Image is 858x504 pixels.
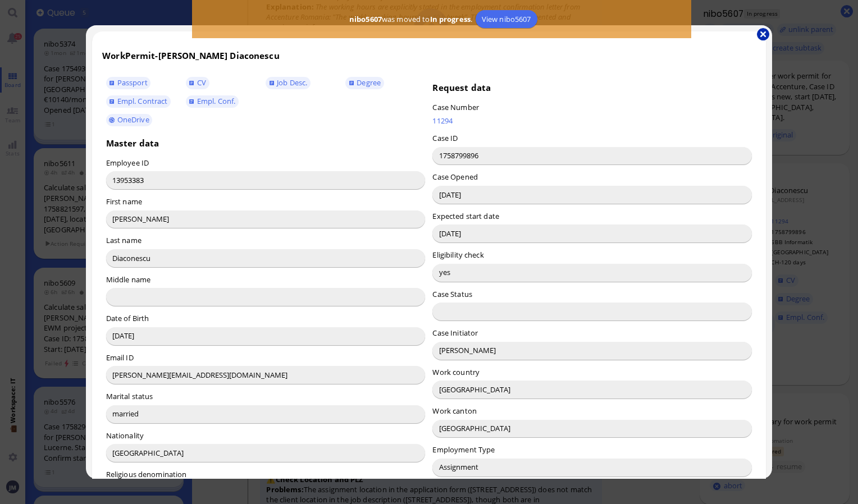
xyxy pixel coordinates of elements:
[345,77,384,89] a: Degree
[106,77,151,89] a: Passport
[432,367,480,377] label: Work country
[106,138,426,149] h3: Master data
[432,116,629,126] a: 11294
[106,352,134,363] label: Email ID
[277,77,307,88] span: Job Desc.
[430,14,471,24] b: In progress
[346,14,475,24] span: was moved to .
[186,95,239,108] a: Empl. Conf.
[106,430,144,441] label: Nationality
[106,95,171,108] a: Empl. Contract
[349,14,382,24] b: nibo5607
[197,96,235,106] span: Empl. Conf.
[432,172,477,182] label: Case Opened
[197,77,206,88] span: CV
[432,82,752,93] h3: Request data
[432,328,478,338] label: Case Initiator
[102,50,155,61] span: WorkPermit
[106,196,142,207] label: First name
[186,77,209,89] a: CV
[266,77,311,89] a: Job Desc.
[432,445,495,455] label: Employment Type
[158,50,228,61] span: [PERSON_NAME]
[432,250,483,260] label: Eligibility check
[432,211,499,221] label: Expected start date
[106,158,149,168] label: Employee ID
[432,289,472,299] label: Case Status
[106,313,149,323] label: Date of Birth
[432,102,478,112] label: Case Number
[117,96,168,106] span: Empl. Contract
[102,50,756,61] h3: -
[106,391,153,401] label: Marital status
[117,77,148,88] span: Passport
[230,50,279,61] span: Diaconescu
[106,235,142,245] label: Last name
[106,274,150,285] label: Middle name
[432,406,476,416] label: Work canton
[432,133,458,143] label: Case ID
[106,114,153,126] a: OneDrive
[106,469,187,479] label: Religious denomination
[357,77,381,88] span: Degree
[476,10,537,28] a: View nibo5607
